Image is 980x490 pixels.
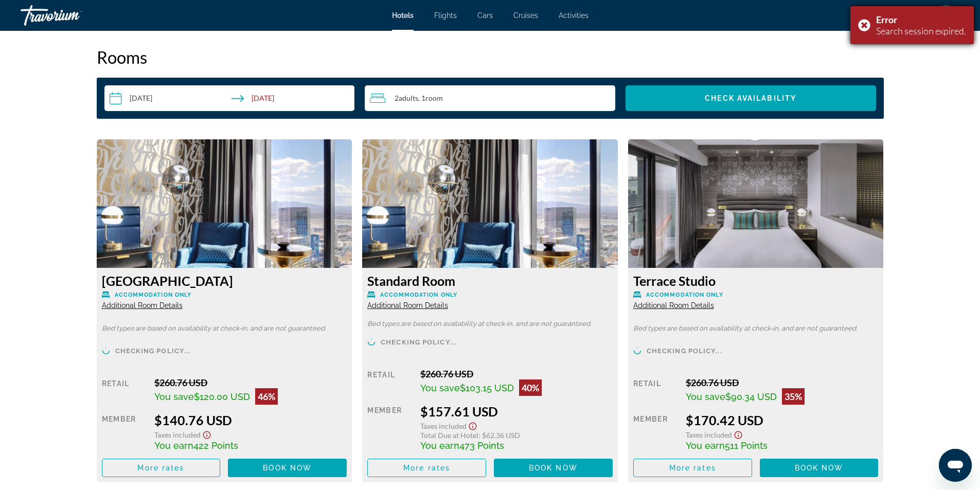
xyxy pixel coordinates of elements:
[420,440,459,451] span: You earn
[420,368,613,379] div: $260.76 USD
[725,440,768,451] span: 511 Points
[513,11,538,20] a: Cruises
[633,412,678,451] div: Member
[115,292,192,298] span: Accommodation Only
[633,377,678,405] div: Retail
[519,379,542,396] div: 40%
[102,325,347,332] p: Bed types are based on availability at check-in, and are not guaranteed.
[705,94,796,102] span: Check Availability
[154,391,194,402] span: You save
[367,459,486,477] button: More rates
[154,430,201,439] span: Taxes included
[725,391,777,402] span: $90.34 USD
[403,464,450,472] span: More rates
[686,377,878,388] div: $260.76 USD
[633,273,879,288] h3: Terrace Studio
[494,459,613,477] button: Book now
[477,11,493,20] a: Cars
[633,325,879,332] p: Bed types are based on availability at check-in, and are not guaranteed.
[367,301,448,310] span: Additional Room Details
[399,94,418,102] span: Adults
[686,440,725,451] span: You earn
[392,11,414,20] a: Hotels
[137,464,184,472] span: More rates
[263,464,312,472] span: Book now
[102,412,147,451] div: Member
[367,273,613,288] h3: Standard Room
[559,11,589,20] a: Activities
[102,273,347,288] h3: [GEOGRAPHIC_DATA]
[102,459,221,477] button: More rates
[365,85,615,111] button: Travelers: 2 adults, 0 children
[380,292,457,298] span: Accommodation Only
[102,301,183,310] span: Additional Room Details
[154,440,193,451] span: You earn
[420,431,613,440] div: : $62.36 USD
[686,412,878,428] div: $170.42 USD
[104,85,876,111] div: Search widget
[97,139,352,268] img: 042afe5a-34bd-4220-bdc5-766e71a9825d.jpeg
[420,422,467,430] span: Taxes included
[529,464,578,472] span: Book now
[395,94,418,102] span: 2
[933,5,959,26] button: User Menu
[367,368,412,396] div: Retail
[104,85,355,111] button: Check-in date: Sep 25, 2025 Check-out date: Sep 26, 2025
[459,440,504,451] span: 473 Points
[362,139,618,268] img: 042afe5a-34bd-4220-bdc5-766e71a9825d.jpeg
[367,320,613,328] p: Bed types are based on availability at check-in, and are not guaranteed.
[647,348,722,354] span: Checking policy...
[646,292,723,298] span: Accommodation Only
[381,339,456,346] span: Checking policy...
[418,94,443,102] span: , 1
[115,348,191,354] span: Checking policy...
[201,428,213,440] button: Show Taxes and Fees disclaimer
[193,440,238,451] span: 422 Points
[633,459,752,477] button: More rates
[420,383,460,393] span: You save
[686,391,725,402] span: You save
[467,419,479,431] button: Show Taxes and Fees disclaimer
[795,464,844,472] span: Book now
[760,459,879,477] button: Book now
[628,139,884,268] img: 8e7eeedc-6843-4779-8e52-c0f3eecea892.jpeg
[626,85,876,111] button: Check Availability
[732,428,744,440] button: Show Taxes and Fees disclaimer
[102,377,147,405] div: Retail
[939,449,972,482] iframe: Button to launch messaging window
[669,464,716,472] span: More rates
[425,94,443,102] span: Room
[876,25,966,37] div: Search session expired.
[255,388,278,405] div: 46%
[228,459,347,477] button: Book now
[782,388,805,405] div: 35%
[194,391,250,402] span: $120.00 USD
[876,14,966,25] div: Error
[420,431,478,440] span: Total Due at Hotel
[97,47,884,67] h2: Rooms
[420,404,613,419] div: $157.61 USD
[434,11,457,20] a: Flights
[686,430,732,439] span: Taxes included
[460,383,514,393] span: $103.15 USD
[367,404,412,451] div: Member
[154,377,347,388] div: $260.76 USD
[21,2,123,29] a: Travorium
[154,412,347,428] div: $140.76 USD
[633,301,714,310] span: Additional Room Details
